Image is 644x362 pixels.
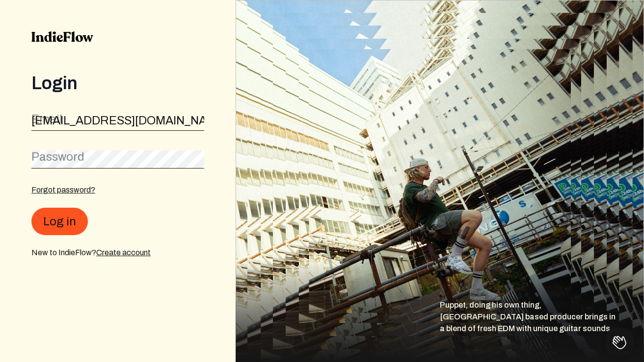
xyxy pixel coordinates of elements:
[31,149,84,165] label: Password
[31,208,88,235] button: Log in
[605,328,634,357] iframe: Toggle Customer Support
[31,186,95,194] a: Forgot password?
[31,73,204,93] div: Login
[96,248,151,257] a: Create account
[31,111,62,127] label: Email
[440,299,644,362] div: Puppet, doing his own thing, [GEOGRAPHIC_DATA] based producer brings in a blend of fresh EDM with...
[31,247,204,259] div: New to IndieFlow?
[31,31,93,42] img: indieflow-logo-black.svg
